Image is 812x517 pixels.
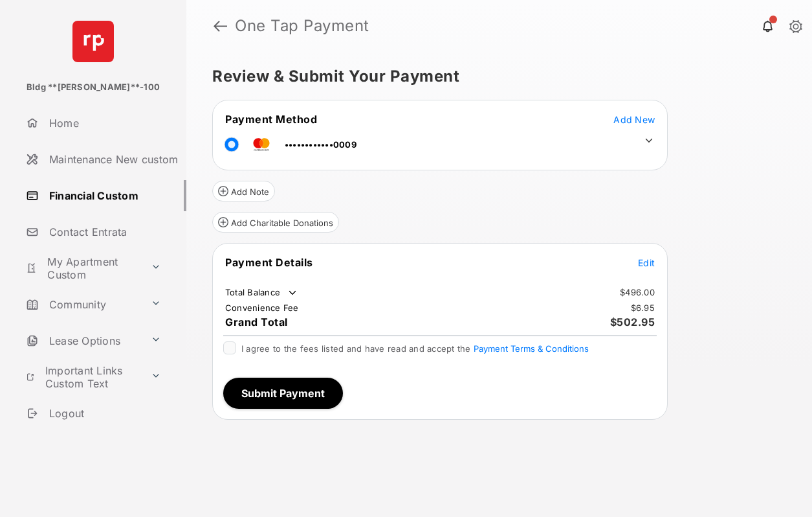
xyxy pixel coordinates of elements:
[285,139,357,150] span: ••••••••••••0009
[21,289,146,320] a: Community
[21,216,186,247] a: Contact Entrata
[21,180,186,211] a: Financial Custom
[212,69,776,84] h5: Review & Submit Your Payment
[225,316,288,328] span: Grand Total
[613,113,655,126] button: Add New
[610,316,655,328] span: $502.95
[225,113,317,126] span: Payment Method
[235,18,369,34] strong: One Tap Payment
[21,144,186,175] a: Maintenance New custom
[21,253,146,284] a: My Apartment Custom
[225,256,313,269] span: Payment Details
[21,108,186,139] a: Home
[619,286,655,298] td: $496.00
[474,343,589,354] button: I agree to the fees listed and have read and accept the
[223,378,343,409] button: Submit Payment
[638,256,655,269] button: Edit
[241,343,589,354] span: I agree to the fees listed and have read and accept the
[72,21,114,62] img: svg+xml;base64,PHN2ZyB4bWxucz0iaHR0cDovL3d3dy53My5vcmcvMjAwMC9zdmciIHdpZHRoPSI2NCIgaGVpZ2h0PSI2NC...
[630,302,655,314] td: $6.95
[212,181,275,201] button: Add Note
[21,362,146,393] a: Important Links Custom Text
[613,114,655,125] span: Add New
[225,286,299,299] td: Total Balance
[225,302,300,314] td: Convenience Fee
[212,212,339,233] button: Add Charitable Donations
[21,398,186,429] a: Logout
[27,81,160,94] p: Bldg **[PERSON_NAME]**-100
[638,257,655,268] span: Edit
[21,325,146,356] a: Lease Options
